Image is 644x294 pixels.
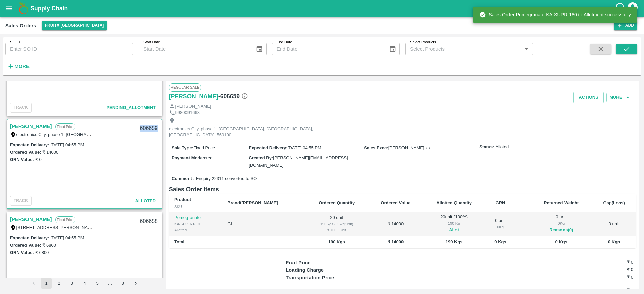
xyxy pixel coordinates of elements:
p: Transportation Price [286,274,373,281]
span: [DATE] 04:55 PM [288,145,321,150]
label: Expected Delivery : [10,142,49,147]
div: 190 kgs (9.5kg/unit) [311,221,363,227]
b: 0 Kgs [608,239,620,244]
div: 0 Kg [490,224,510,230]
div: … [105,280,115,287]
div: 606658 [136,214,162,229]
button: Allot [449,226,459,234]
label: Status: [479,144,494,150]
label: Ordered Value: [10,150,41,155]
h6: ₹ 0 [575,266,633,273]
label: Payment Mode : [172,155,204,160]
button: Go to page 8 [117,278,128,289]
h6: ₹ 0 [575,287,633,294]
button: Choose date [386,43,399,55]
b: Supply Chain [30,5,68,12]
label: Expected Delivery : [10,235,49,240]
label: Created By : [249,155,273,160]
b: Allotted Quantity [436,200,472,205]
span: Fixed Price [193,145,215,150]
p: Pomegranate [174,215,217,221]
td: 0 unit [592,212,636,236]
button: Go to page 5 [92,278,103,289]
label: [DATE] 04:55 PM [50,235,84,240]
label: ₹ 0 [35,157,42,162]
label: [DATE] 04:55 PM [50,142,84,147]
p: 9980091668 [175,109,200,116]
span: [PERSON_NAME].ks [388,145,430,150]
p: Fixed Price [55,123,75,130]
span: credit [204,155,215,160]
label: [STREET_ADDRESS][PERSON_NAME] [16,225,96,230]
td: ₹ 14000 [368,212,423,236]
b: Total [174,239,184,244]
b: 0 Kgs [555,239,567,244]
span: Alloted [495,144,509,150]
b: Returned Weight [544,200,579,205]
b: Ordered Quantity [319,200,355,205]
label: GRN Value: [10,250,34,255]
div: 606659 [136,121,162,136]
input: Enter SO ID [5,43,133,55]
span: Pending_Allotment [106,105,156,110]
button: Go to next page [130,278,141,289]
td: GL [222,212,305,236]
b: ₹ 14000 [388,239,404,244]
b: Product [174,197,191,202]
div: 0 Kg [536,220,587,226]
div: account of current user [627,1,639,15]
label: electronics City, phase 1, [GEOGRAPHIC_DATA], [GEOGRAPHIC_DATA], [GEOGRAPHIC_DATA], 560100 [16,132,224,137]
label: Sales Exec : [364,145,388,150]
label: GRN Value: [10,157,34,162]
label: End Date [277,40,292,45]
label: Start Date [143,40,160,45]
button: Go to page 2 [54,278,64,289]
div: Sales Orders [5,21,36,30]
button: Actions [573,92,604,103]
strong: More [14,64,30,69]
button: Select DC [42,21,107,30]
p: Fruit Price [286,259,373,266]
b: 190 Kgs [328,239,345,244]
h6: - 606659 [218,92,248,101]
button: More [606,93,633,102]
div: 0 unit [490,218,510,230]
label: Comment : [172,176,195,182]
button: Choose date [253,43,266,55]
button: Open [522,45,531,53]
b: Gap(Loss) [603,200,625,205]
label: Sale Type : [172,145,193,150]
img: logo [17,2,30,15]
a: [PERSON_NAME] [10,122,52,131]
div: 20 unit ( 100 %) [428,214,480,234]
a: [PERSON_NAME] [169,92,218,101]
input: Start Date [139,43,250,55]
label: SO ID [10,40,20,45]
button: Go to page 4 [79,278,90,289]
label: ₹ 6800 [42,243,56,248]
h6: ₹ 0 [575,259,633,266]
div: SKU [174,204,217,210]
p: Loading Charge [286,266,373,274]
button: Go to page 3 [66,278,77,289]
h6: ₹ 0 [575,274,633,281]
div: Allotted [174,227,217,233]
button: open drawer [1,1,17,16]
button: Reasons(0) [536,226,587,234]
b: Brand/[PERSON_NAME] [227,200,278,205]
label: Ordered Value: [10,243,41,248]
nav: pagination navigation [27,278,142,289]
span: Regular Sale [169,83,201,91]
div: 190 Kg [428,220,480,226]
button: page 1 [41,278,52,289]
label: Expected Delivery : [249,145,287,150]
input: End Date [272,43,384,55]
b: 0 Kgs [494,239,506,244]
p: [PERSON_NAME] [175,103,211,110]
h6: Sales Order Items [169,185,636,194]
span: Alloted [135,198,156,203]
span: Enquiry 22311 converted to SO [196,176,257,182]
b: GRN [496,200,505,205]
label: ₹ 6800 [35,250,49,255]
